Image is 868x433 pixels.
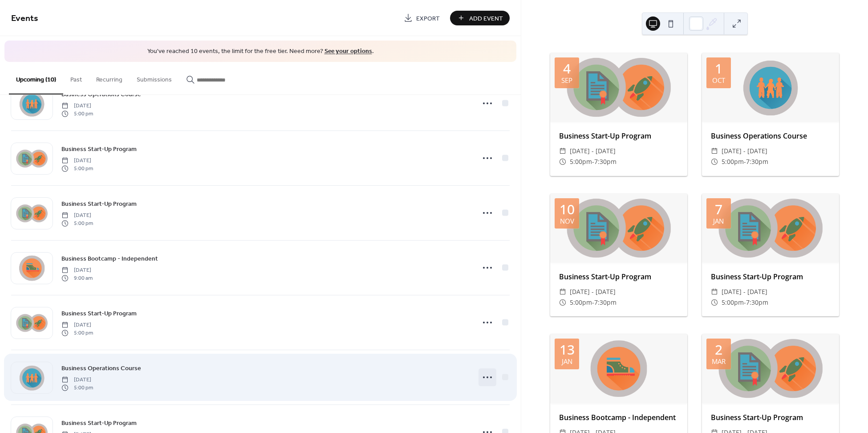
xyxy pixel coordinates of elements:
span: 5:00pm [722,156,744,167]
span: [DATE] - [DATE] [570,146,616,156]
a: Export [397,11,446,25]
div: ​ [559,146,566,156]
a: Business Start-Up Program [61,418,137,428]
a: Business Operations Course [61,363,141,373]
div: 4 [563,62,571,75]
span: 5:00pm [722,297,744,308]
div: Business Start-Up Program [550,271,687,282]
div: Sep [561,77,572,84]
div: Oct [712,77,725,84]
div: Business Start-Up Program [550,131,687,141]
span: - [744,156,746,167]
div: 1 [715,62,722,75]
div: ​ [711,156,718,167]
span: [DATE] - [DATE] [722,286,767,297]
a: Business Start-Up Program [61,308,137,319]
span: Export [416,14,440,23]
span: [DATE] - [DATE] [570,286,616,297]
div: Business Operations Course [702,131,839,141]
span: Business Start-Up Program [61,199,137,208]
span: [DATE] [61,321,93,329]
div: Business Start-Up Program [702,271,839,282]
div: 2 [715,343,722,356]
span: 5:00pm [570,297,592,308]
span: Business Start-Up Program [61,144,137,154]
span: - [592,156,594,167]
button: Past [63,62,89,94]
div: ​ [711,286,718,297]
span: 5:00 pm [61,165,93,173]
div: ​ [711,297,718,308]
span: - [592,297,594,308]
span: 5:00 pm [61,110,93,118]
span: 5:00 pm [61,329,93,337]
span: [DATE] [61,211,93,219]
button: Recurring [89,62,130,94]
span: 7:30pm [594,156,617,167]
a: See your options [324,45,372,57]
div: Nov [560,218,574,225]
div: ​ [559,156,566,167]
span: [DATE] [61,156,93,164]
div: 7 [715,203,722,216]
div: Mar [712,358,726,365]
span: - [744,297,746,308]
span: 5:00 pm [61,384,93,392]
span: 9:00 am [61,274,93,282]
button: Upcoming (10) [9,62,63,94]
span: 7:30pm [746,156,768,167]
span: [DATE] - [DATE] [722,146,767,156]
span: 5:00 pm [61,220,93,228]
div: Business Start-Up Program [702,412,839,423]
a: Business Bootcamp - Independent [61,253,158,264]
div: Business Bootcamp - Independent [550,412,687,423]
span: 5:00pm [570,156,592,167]
span: Business Start-Up Program [61,309,137,318]
span: Business Bootcamp - Independent [61,254,158,263]
div: 13 [560,343,575,356]
span: [DATE] [61,376,93,384]
span: [DATE] [61,102,93,110]
button: Submissions [130,62,179,94]
div: ​ [559,286,566,297]
span: Business Operations Course [61,364,141,373]
span: Events [11,10,38,27]
span: [DATE] [61,266,93,274]
span: You've reached 10 events, the limit for the free tier. Need more? . [13,47,507,56]
a: Business Start-Up Program [61,144,137,154]
span: 7:30pm [594,297,617,308]
div: Jan [713,218,724,225]
div: ​ [559,297,566,308]
div: Jan [562,358,572,365]
div: 10 [560,203,575,216]
a: Business Start-Up Program [61,199,137,209]
div: ​ [711,146,718,156]
span: Business Operations Course [61,90,141,99]
span: 7:30pm [746,297,768,308]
